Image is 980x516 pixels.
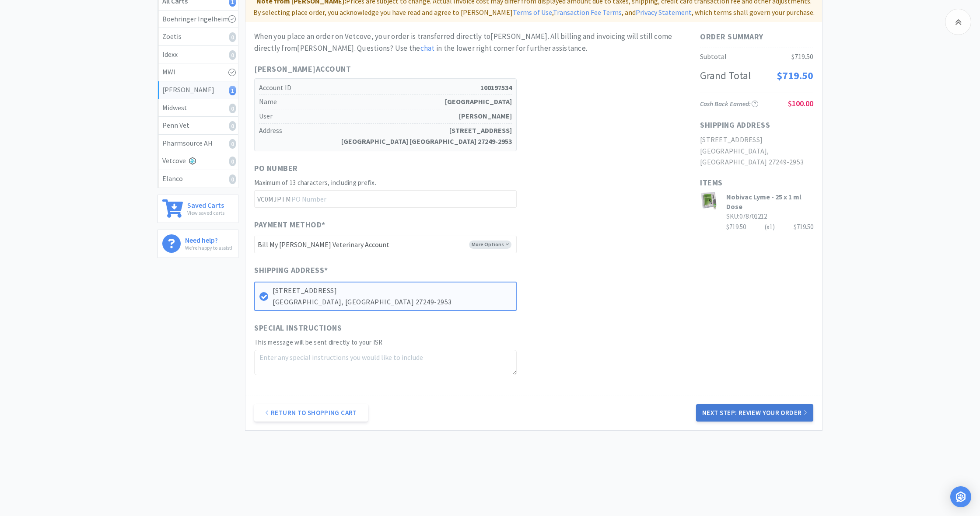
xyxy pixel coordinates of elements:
[254,63,517,76] h1: [PERSON_NAME] Account
[696,404,813,422] button: Next Step: Review Your Order
[229,139,236,149] i: 0
[254,31,682,54] div: When you place an order on Vetcove, your order is transferred directly to [PERSON_NAME] . All bil...
[700,119,770,132] h1: Shipping Address
[162,120,234,131] div: Penn Vet
[700,31,813,43] h1: Order Summary
[765,222,775,232] div: (x 1 )
[700,51,727,63] div: Subtotal
[259,95,512,109] h5: Name
[158,99,238,117] a: Midwest0
[162,102,234,114] div: Midwest
[700,177,813,189] h1: Items
[273,296,511,308] p: [GEOGRAPHIC_DATA], [GEOGRAPHIC_DATA] 27249-2953
[726,212,767,220] span: SKU: 078701212
[158,46,238,64] a: Idexx0
[700,67,751,84] div: Grand Total
[254,219,325,231] span: Payment Method *
[162,66,234,78] div: MWI
[229,32,236,42] i: 0
[229,104,236,113] i: 0
[553,8,622,17] a: Transaction Fee Terms
[162,155,234,167] div: Vetcove
[700,100,758,108] span: Cash Back Earned :
[341,125,512,147] strong: [STREET_ADDRESS] [GEOGRAPHIC_DATA] [GEOGRAPHIC_DATA] 27249-2953
[259,124,512,149] h5: Address
[513,8,552,17] a: Terms of Use
[162,84,234,96] div: [PERSON_NAME]
[162,49,234,60] div: Idexx
[229,86,236,95] i: 1
[187,209,224,217] p: View saved carts
[794,222,813,232] div: $719.50
[229,121,236,131] i: 0
[229,50,236,60] i: 0
[791,52,813,61] span: $719.50
[700,192,717,209] img: 2eb4f230d3694f78868834e05816c4f6_143319.jpeg
[259,81,512,95] h5: Account ID
[158,117,238,135] a: Penn Vet0
[480,82,512,94] strong: 100197534
[420,43,435,53] a: chat
[726,222,813,232] div: $719.50
[700,134,813,146] h2: [STREET_ADDRESS]
[726,192,813,212] h3: Nobivac Lyme - 25 x 1 ml Dose
[185,234,232,244] h6: Need help?
[158,170,238,188] a: Elanco0
[950,486,971,507] div: Open Intercom Messenger
[636,8,692,17] a: Privacy Statement
[254,191,293,207] span: VC0MJPTM
[158,63,238,81] a: MWI
[788,98,813,108] span: $100.00
[185,244,232,252] p: We're happy to assist!
[259,109,512,124] h5: User
[158,152,238,170] a: Vetcove0
[229,174,236,184] i: 0
[162,14,234,25] div: Boehringer Ingelheim
[777,69,813,82] span: $719.50
[162,138,234,149] div: Pharmsource AH
[254,322,342,335] span: Special Instructions
[254,404,368,422] a: Return to Shopping Cart
[273,285,511,296] p: [STREET_ADDRESS]
[254,338,383,346] span: This message will be sent directly to your ISR
[158,135,238,153] a: Pharmsource AH0
[445,96,512,108] strong: [GEOGRAPHIC_DATA]
[162,31,234,42] div: Zoetis
[187,199,224,209] h6: Saved Carts
[700,146,813,168] h2: [GEOGRAPHIC_DATA], [GEOGRAPHIC_DATA] 27249-2953
[158,81,238,99] a: [PERSON_NAME]1
[254,178,376,187] span: Maximum of 13 characters, including prefix.
[229,157,236,166] i: 0
[158,28,238,46] a: Zoetis0
[254,264,328,277] span: Shipping Address *
[158,10,238,28] a: Boehringer Ingelheim
[157,195,238,223] a: Saved CartsView saved carts
[254,162,298,175] span: PO Number
[459,111,512,122] strong: [PERSON_NAME]
[254,190,517,208] input: PO Number
[162,173,234,185] div: Elanco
